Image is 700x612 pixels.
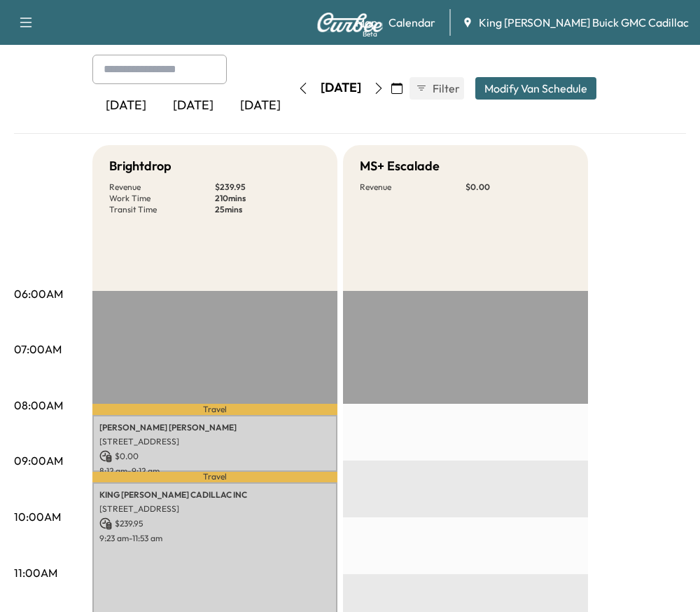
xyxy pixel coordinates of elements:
[14,452,63,469] p: 09:00AM
[316,13,384,32] img: Curbee Logo
[14,508,61,525] p: 10:00AM
[321,79,361,97] div: [DATE]
[14,285,63,302] p: 06:00AM
[99,503,330,515] p: [STREET_ADDRESS]
[475,77,596,100] button: Modify Van Schedule
[99,422,330,433] p: [PERSON_NAME] [PERSON_NAME]
[99,489,330,501] p: KING [PERSON_NAME] CADILLAC INC
[109,156,171,176] h5: Brightdrop
[92,472,337,482] p: Travel
[215,193,321,204] p: 210 mins
[409,77,464,100] button: Filter
[109,193,215,204] p: Work Time
[99,450,330,463] p: $ 0.00
[465,182,571,193] p: $ 0.00
[14,397,63,414] p: 08:00AM
[160,90,227,122] div: [DATE]
[92,404,337,415] p: Travel
[479,14,689,31] span: King [PERSON_NAME] Buick GMC Cadillac
[363,29,377,39] div: Beta
[109,204,215,215] p: Transit Time
[14,564,57,581] p: 11:00AM
[360,182,465,193] p: Revenue
[356,14,377,31] a: MapBeta
[92,90,160,122] div: [DATE]
[215,182,321,193] p: $ 239.95
[99,517,330,530] p: $ 239.95
[14,341,62,358] p: 07:00AM
[388,14,435,31] a: Calendar
[99,465,330,477] p: 8:12 am - 9:12 am
[227,90,294,122] div: [DATE]
[99,436,330,447] p: [STREET_ADDRESS]
[360,156,440,176] h5: MS+ Escalade
[215,204,321,215] p: 25 mins
[109,182,215,193] p: Revenue
[433,80,458,97] span: Filter
[99,533,330,544] p: 9:23 am - 11:53 am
